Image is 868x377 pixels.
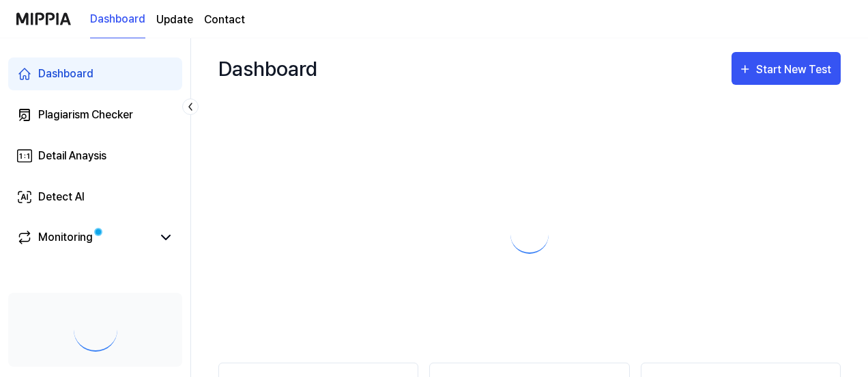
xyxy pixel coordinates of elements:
[38,229,93,246] div: Monitoring
[16,229,152,246] a: Monitoring
[156,12,193,28] a: Update
[90,1,145,38] a: Dashboard
[732,52,841,85] button: Start New Test
[38,66,93,82] div: Dashboard
[38,189,85,205] div: Detect AI
[756,61,834,79] div: Start New Test
[204,12,245,28] a: Contact
[38,148,106,164] div: Detail Anaysis
[8,99,182,131] a: Plagiarism Checker
[8,140,182,172] a: Detail Anaysis
[38,107,133,123] div: Plagiarism Checker
[8,181,182,213] a: Detect AI
[218,52,317,85] div: Dashboard
[8,57,182,90] a: Dashboard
